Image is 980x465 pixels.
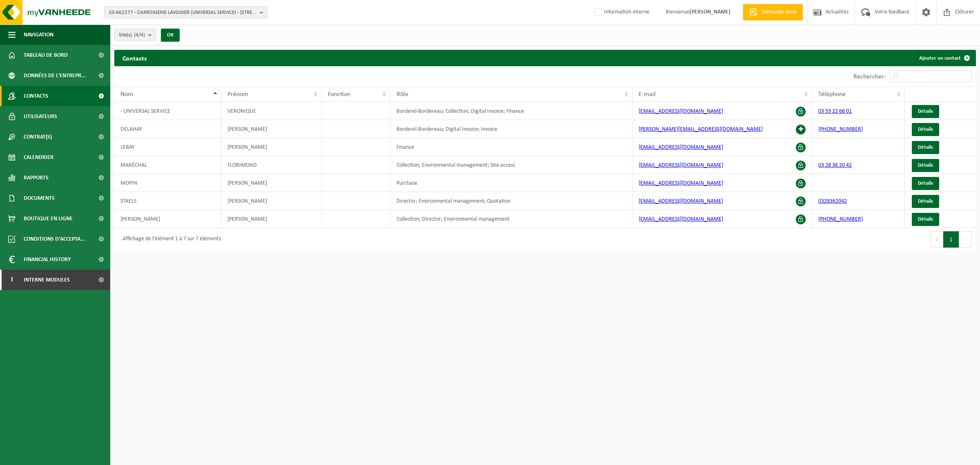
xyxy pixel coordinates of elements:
span: Détails [918,109,933,114]
h2: Contacts [114,50,155,66]
td: STAELS [114,192,221,210]
span: Utilisateurs [24,106,57,127]
a: 03 59 22 66 01 [818,108,852,114]
td: [PERSON_NAME] [114,210,221,228]
a: Détails [912,105,939,118]
span: Boutique en ligne [24,208,73,229]
td: Finance [390,138,633,156]
a: [PERSON_NAME][EMAIL_ADDRESS][DOMAIN_NAME] [639,126,763,132]
span: Conditions d'accepta... [24,229,85,249]
td: [PERSON_NAME] [221,138,322,156]
button: 10-662277 - CARROSSERIE LAVOISIER (UNIVERSAL SERVICE) - [STREET_ADDRESS][PERSON_NAME] [104,6,267,18]
span: I [8,270,16,290]
label: Rechercher: [853,74,886,80]
span: Documents [24,188,55,208]
td: [PERSON_NAME] [221,120,322,138]
a: [EMAIL_ADDRESS][DOMAIN_NAME] [639,180,723,186]
span: Détails [918,163,933,168]
a: Détails [912,141,939,154]
a: Détails [912,177,939,190]
strong: [PERSON_NAME] [690,9,731,15]
span: Nom [120,91,133,98]
td: MOPIN [114,174,221,192]
span: Détails [918,181,933,186]
td: VERONIQUE [221,102,322,120]
span: Détails [918,145,933,150]
td: [PERSON_NAME] [221,174,322,192]
span: Téléphone [818,91,846,98]
span: Détails [918,217,933,222]
td: Purchase [390,174,633,192]
td: Collection; Environmental management; Site access [390,156,633,174]
a: 03 28 36 20 42 [818,162,852,168]
span: Navigation [24,25,53,45]
span: Tableau de bord [24,45,68,65]
span: Rôle [396,91,408,98]
td: - UNIVERSAL SERVICE [114,102,221,120]
span: Demande devis [759,8,799,16]
span: Calendrier [24,147,53,168]
span: 10-662277 - CARROSSERIE LAVOISIER (UNIVERSAL SERVICE) - [STREET_ADDRESS][PERSON_NAME] [109,7,256,19]
td: LEBAY [114,138,221,156]
a: Demande devis [743,4,803,20]
span: Détails [918,127,933,132]
td: Director; Environmental management; Quotation [390,192,633,210]
td: DELAHAY [114,120,221,138]
a: Détails [912,195,939,208]
a: Ajouter un contact [913,50,975,66]
span: E-mail [639,91,656,98]
span: Données de l'entrepr... [24,65,86,86]
count: (4/4) [134,32,145,38]
label: Information interne [592,6,649,18]
span: Fonction [328,91,350,98]
td: Borderel-Bordereau; Digital Invoice; Invoice [390,120,633,138]
a: [PHONE_NUMBER] [818,216,863,222]
a: Détails [912,159,939,172]
div: Affichage de l'élément 1 à 7 sur 7 éléments [118,232,221,247]
a: 0328362042 [818,198,847,204]
td: Borderel-Bordereau; Collection; Digital Invoice; Finance [390,102,633,120]
span: Contrat(s) [24,127,52,147]
td: Collection; Director; Environmental management [390,210,633,228]
a: [EMAIL_ADDRESS][DOMAIN_NAME] [639,198,723,204]
td: FLORIMOND [221,156,322,174]
button: OK [161,29,180,42]
a: [EMAIL_ADDRESS][DOMAIN_NAME] [639,144,723,150]
span: Financial History [24,249,71,270]
td: [PERSON_NAME] [221,192,322,210]
span: Prénom [227,91,248,98]
span: Interne modules [24,270,70,290]
span: Contacts [24,86,48,106]
span: Site(s) [119,29,145,41]
a: Détails [912,213,939,226]
span: Rapports [24,168,49,188]
button: 1 [943,231,959,248]
button: Site(s)(4/4) [114,29,156,41]
td: [PERSON_NAME] [221,210,322,228]
a: [PHONE_NUMBER] [818,126,863,132]
a: [EMAIL_ADDRESS][DOMAIN_NAME] [639,108,723,114]
button: Next [959,231,972,248]
td: MARÉCHAL [114,156,221,174]
a: [EMAIL_ADDRESS][DOMAIN_NAME] [639,162,723,168]
button: Previous [930,231,943,248]
span: Détails [918,199,933,204]
a: [EMAIL_ADDRESS][DOMAIN_NAME] [639,216,723,222]
a: Détails [912,123,939,136]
